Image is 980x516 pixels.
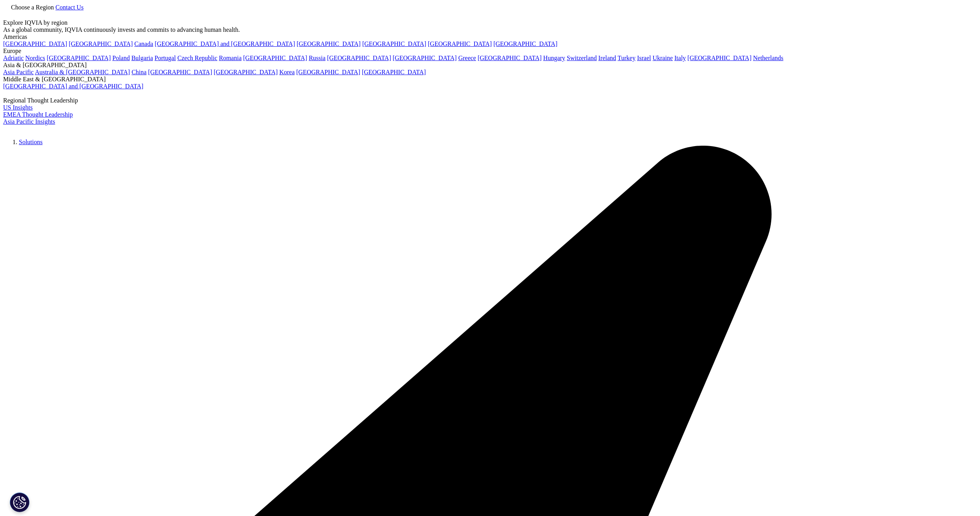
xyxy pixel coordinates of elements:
[3,83,143,90] a: [GEOGRAPHIC_DATA] and [GEOGRAPHIC_DATA]
[177,55,217,61] a: Czech Republic
[3,118,55,125] a: Asia Pacific Insights
[653,55,673,61] a: Ukraine
[131,69,146,75] a: China
[11,4,54,11] span: Choose a Region
[131,55,153,61] a: Bulgaria
[309,55,326,61] a: Russia
[3,104,33,111] a: US Insights
[35,69,130,75] a: Australia & [GEOGRAPHIC_DATA]
[567,55,597,61] a: Switzerland
[428,40,492,47] a: [GEOGRAPHIC_DATA]
[674,55,686,61] a: Italy
[543,55,565,61] a: Hungary
[618,55,636,61] a: Turkey
[214,69,278,75] a: [GEOGRAPHIC_DATA]
[55,4,84,11] a: Contact Us
[3,26,977,33] div: As a global community, IQVIA continuously invests and commits to advancing human health.
[297,40,361,47] a: [GEOGRAPHIC_DATA]
[3,40,67,47] a: [GEOGRAPHIC_DATA]
[458,55,476,61] a: Greece
[753,55,783,61] a: Netherlands
[3,55,24,61] a: Adriatic
[69,40,133,47] a: [GEOGRAPHIC_DATA]
[3,48,977,55] div: Europe
[688,55,752,61] a: [GEOGRAPHIC_DATA]
[362,69,426,75] a: [GEOGRAPHIC_DATA]
[478,55,542,61] a: [GEOGRAPHIC_DATA]
[393,55,457,61] a: [GEOGRAPHIC_DATA]
[19,139,42,145] a: Solutions
[3,19,977,26] div: Explore IQVIA by region
[155,40,295,47] a: [GEOGRAPHIC_DATA] and [GEOGRAPHIC_DATA]
[3,69,34,75] a: Asia Pacific
[3,33,977,40] div: Americas
[243,55,307,61] a: [GEOGRAPHIC_DATA]
[25,55,45,61] a: Nordics
[148,69,212,75] a: [GEOGRAPHIC_DATA]
[112,55,130,61] a: Poland
[3,76,977,83] div: Middle East & [GEOGRAPHIC_DATA]
[637,55,651,61] a: Israel
[296,69,360,75] a: [GEOGRAPHIC_DATA]
[327,55,391,61] a: [GEOGRAPHIC_DATA]
[599,55,616,61] a: Ireland
[279,69,295,75] a: Korea
[134,40,153,47] a: Canada
[3,111,73,118] a: EMEA Thought Leadership
[493,40,557,47] a: [GEOGRAPHIC_DATA]
[155,55,176,61] a: Portugal
[10,492,29,512] button: Cookie Settings
[47,55,111,61] a: [GEOGRAPHIC_DATA]
[362,40,426,47] a: [GEOGRAPHIC_DATA]
[219,55,242,61] a: Romania
[3,62,977,69] div: Asia & [GEOGRAPHIC_DATA]
[3,97,977,104] div: Regional Thought Leadership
